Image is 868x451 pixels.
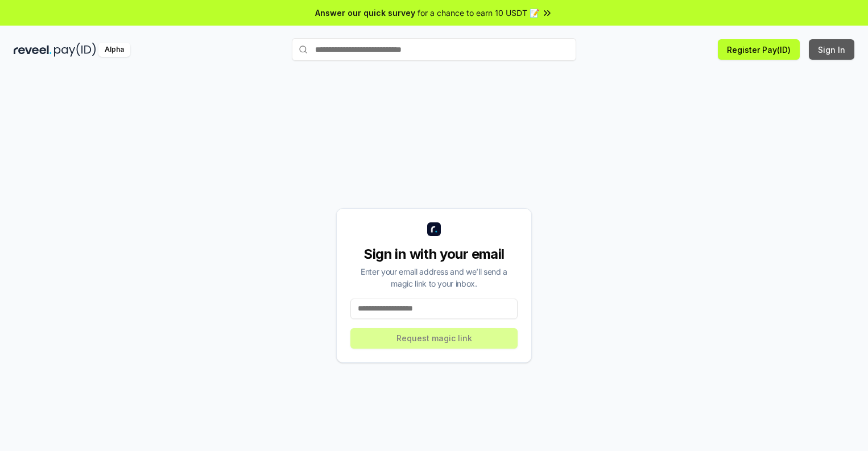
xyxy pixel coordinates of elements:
[718,39,800,60] button: Register Pay(ID)
[315,7,415,19] span: Answer our quick survey
[350,245,518,263] div: Sign in with your email
[98,43,130,57] div: Alpha
[54,43,96,57] img: pay_id
[427,222,441,236] img: logo_small
[14,43,52,57] img: reveel_dark
[809,39,854,60] button: Sign In
[418,7,539,19] span: for a chance to earn 10 USDT 📝
[350,266,518,289] div: Enter your email address and we’ll send a magic link to your inbox.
